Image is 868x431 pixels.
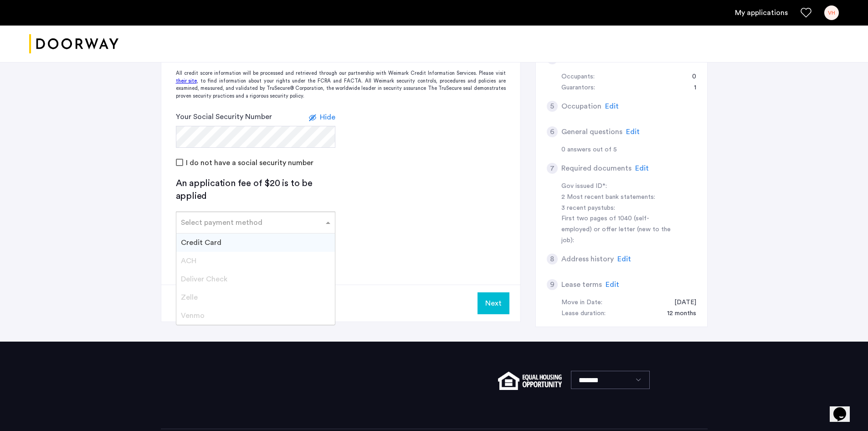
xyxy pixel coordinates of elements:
span: Credit Card [181,239,221,246]
select: Language select [571,371,650,389]
h5: General questions [561,126,622,137]
div: Lease duration: [561,308,606,319]
h5: Address history [561,254,614,265]
span: Edit [617,255,631,263]
span: Deliver Check [181,275,227,283]
div: 5 [547,101,558,112]
img: logo [29,27,118,61]
div: Occupants: [561,72,595,83]
div: All credit score information will be processed and retrieved through our partnership with Weimark... [161,70,520,100]
a: Cazamio logo [29,27,118,61]
h5: Lease terms [561,279,602,290]
div: 12 months [658,308,696,319]
span: Edit [606,281,619,288]
div: First two pages of 1040 (self-employed) or offer letter (new to the job): [561,213,676,246]
div: 8 [547,254,558,265]
span: Edit [605,103,619,110]
div: 7 [547,163,558,174]
div: 0 [683,72,696,83]
span: Edit [635,165,649,172]
div: 1 [685,83,696,93]
a: My application [735,7,788,18]
span: Zelle [181,294,198,301]
a: Favorites [801,7,812,18]
h5: Occupation [561,101,601,112]
div: Gov issued ID*: [561,181,676,192]
div: Guarantors: [561,83,595,93]
iframe: chat widget [830,395,859,422]
span: Hide [320,114,335,121]
span: Edit [626,128,640,135]
div: 08/22/2025 [665,297,696,308]
div: 0 answers out of 5 [561,145,696,156]
a: their site [176,78,197,85]
button: Next [478,292,509,314]
ng-dropdown-panel: Options list [176,233,335,325]
span: ACH [181,257,196,265]
label: Your Social Security Number [176,111,272,122]
div: Move in Date: [561,297,602,308]
img: equal-housing.png [498,372,561,390]
div: 3 recent paystubs: [561,203,676,214]
div: 9 [547,279,558,290]
label: I do not have a social security number [184,159,313,166]
span: Venmo [181,312,205,319]
div: VH [824,5,839,20]
h5: Required documents [561,163,632,174]
div: An application fee of $20 is to be applied [176,177,335,203]
div: 2 Most recent bank statements: [561,192,676,203]
div: 6 [547,126,558,137]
